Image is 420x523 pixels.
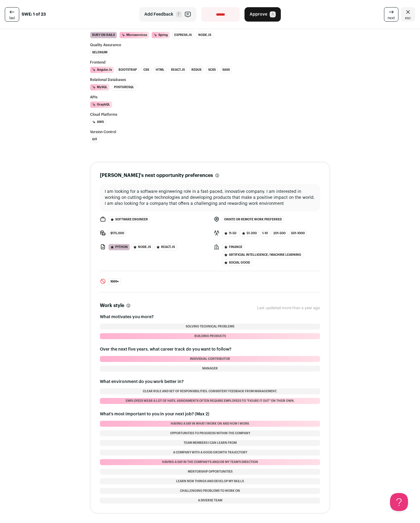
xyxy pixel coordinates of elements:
li: Spring [151,32,170,38]
li: SCSS [206,67,218,73]
li: Express.js [172,32,194,38]
p: I am looking for a software engineering role in a fast-paced, innovative company. I am interested... [105,189,315,207]
li: AWS [90,119,106,125]
li: Learn new things and develop my skills [100,478,320,484]
li: Clear role and set of responsibilities. Consistent feedback from management. [100,388,320,394]
h3: Quality Assurance [90,43,330,47]
span: 51-200 [240,230,259,237]
li: Opportunities to progress within the company [100,430,320,436]
li: Building products [100,333,320,339]
span: 1001+ [108,278,121,285]
li: Having a say in the company's and/or my team's direction [100,459,320,465]
h3: Version Control [90,130,330,134]
li: Having a say in what I work on and how I work [100,421,320,427]
h3: What's most important to you in your next job? (Max 2) [100,411,320,417]
p: Last updated more than a year ago [257,306,320,310]
span: React.js [154,244,177,250]
li: GraphQL [90,101,112,108]
li: Microservices [119,32,149,38]
h2: Work style [100,302,124,309]
li: CSS [141,67,151,73]
li: Sass [220,67,232,73]
span: esc [405,16,411,20]
span: $175,000 [108,230,126,237]
h2: [PERSON_NAME]'s next opportunity preferences [100,172,213,179]
li: HTML [154,67,166,73]
h3: APIs [90,95,330,99]
a: next [384,7,398,22]
li: Mentorship opportunities [100,469,320,475]
span: 11-50 [222,230,238,237]
span: Artificial Intelligence / Machine Learning [222,252,303,258]
a: Close [401,7,415,22]
strong: SWE: 1 of 23 [22,11,46,17]
li: A company with a good growth trajectory [100,450,320,456]
span: Python [108,244,130,250]
span: 201-500 [271,230,288,237]
span: Social Good [222,259,252,266]
span: 501-1000 [289,230,307,237]
a: last [5,7,19,22]
li: Team members I can learn from [100,440,320,446]
span: Approve [250,11,267,17]
li: Challenging problems to work on [100,488,320,494]
li: Node.js [196,32,213,38]
span: A [270,11,276,17]
li: Redux [189,67,204,73]
li: Git [90,136,99,143]
span: Software Engineer [108,216,150,223]
li: Employees wear a lot of hats. Assignments often require employees to "figure it out" on their own. [100,398,320,404]
li: Bootstrap [116,67,139,73]
li: Solving technical problems [100,324,320,330]
button: Add Feedback F [139,7,196,22]
iframe: Help Scout Beacon - Open [390,493,408,511]
span: Node.js [131,244,153,250]
span: 1-10 [260,230,270,237]
h3: What environment do you work better in? [100,379,320,385]
span: last [9,16,15,20]
li: PostgreSQL [112,84,136,91]
span: Add Feedback [144,11,173,17]
li: Selenium [90,49,109,56]
li: React.js [169,67,187,73]
h3: Relational Databases [90,78,330,82]
button: Approve A [244,7,281,22]
li: A diverse team [100,498,320,504]
li: Angular.js [90,67,114,73]
h3: Over the next five years, what career track do you want to follow? [100,346,320,352]
li: Individual contributor [100,356,320,362]
li: MySQL [90,84,109,91]
li: Ruby on Rails [90,32,117,38]
span: next [388,16,395,20]
h3: What motivates you more? [100,314,320,320]
span: Onsite or remote work preferred [222,216,284,223]
li: Manager [100,366,320,372]
h3: Frontend [90,61,330,64]
h3: Cloud Platforms [90,113,330,116]
span: Finance [222,244,244,250]
span: F [176,11,182,17]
